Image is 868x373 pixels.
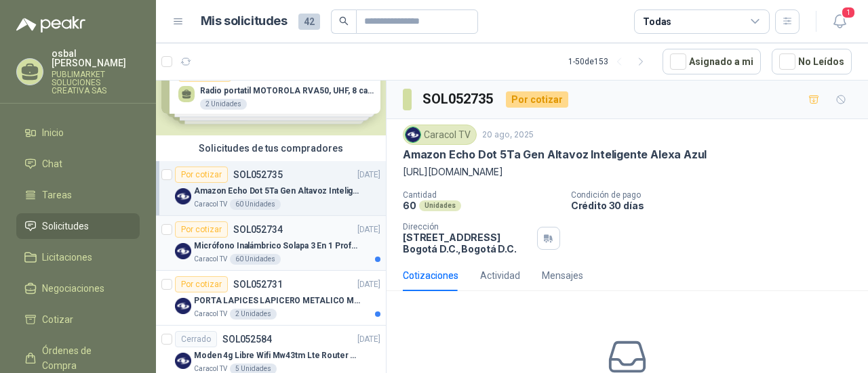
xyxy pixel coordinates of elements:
p: [STREET_ADDRESS] Bogotá D.C. , Bogotá D.C. [403,232,532,255]
p: Cantidad [403,190,560,200]
span: Cotizar [42,312,73,327]
img: Company Logo [175,353,191,369]
h3: SOL052735 [422,89,495,110]
p: 60 [403,200,416,211]
div: Caracol TV [403,125,477,145]
a: Cotizar [16,307,140,332]
p: [URL][DOMAIN_NAME] [403,164,852,179]
div: Unidades [419,200,461,211]
p: [DATE] [357,333,380,346]
a: Solicitudes [16,213,140,239]
div: Por cotizar [175,276,228,292]
img: Company Logo [175,188,191,204]
div: 60 Unidades [230,254,281,265]
div: Mensajes [542,268,583,283]
p: Caracol TV [194,254,227,265]
p: SOL052734 [233,225,283,234]
p: Amazon Echo Dot 5Ta Gen Altavoz Inteligente Alexa Azul [403,148,707,162]
h1: Mis solicitudes [201,12,288,31]
a: Por cotizarSOL052734[DATE] Company LogoMicrófono Inalámbrico Solapa 3 En 1 Profesional F11-2 X2Ca... [156,216,386,271]
div: Por cotizar [175,167,228,183]
a: Tareas [16,182,140,208]
p: 20 ago, 2025 [482,129,534,141]
p: osbal [PERSON_NAME] [52,49,140,68]
div: Actividad [480,268,520,283]
div: 60 Unidades [230,199,281,210]
img: Company Logo [175,243,191,259]
p: SOL052584 [222,334,272,344]
a: Por cotizarSOL052731[DATE] Company LogoPORTA LAPICES LAPICERO METALICO MALLA. IGUALES A LOS DEL L... [156,271,386,326]
span: 42 [298,14,320,30]
p: Crédito 30 días [571,200,863,211]
p: Caracol TV [194,199,227,210]
p: SOL052731 [233,280,283,289]
span: Órdenes de Compra [42,343,127,373]
p: PUBLIMARKET SOLUCIONES CREATIVA SAS [52,70,140,95]
p: Amazon Echo Dot 5Ta Gen Altavoz Inteligente Alexa Azul [194,185,363,198]
img: Company Logo [406,127,420,142]
p: [DATE] [357,278,380,291]
p: Caracol TV [194,309,227,320]
button: Asignado a mi [663,49,761,74]
div: Todas [643,14,671,29]
button: 1 [827,9,852,34]
div: Solicitudes de tus compradores [156,135,386,161]
div: 2 Unidades [230,309,277,320]
p: Moden 4g Libre Wifi Mw43tm Lte Router Móvil Internet 5ghz [194,349,363,362]
p: PORTA LAPICES LAPICERO METALICO MALLA. IGUALES A LOS DEL LIK ADJUNTO [194,294,363,307]
div: Por cotizar [506,91,568,108]
p: Condición de pago [571,190,863,200]
span: Licitaciones [42,250,92,265]
a: Negociaciones [16,276,140,301]
p: [DATE] [357,223,380,236]
span: Inicio [42,125,64,140]
img: Company Logo [175,298,191,314]
span: Tareas [42,188,72,202]
a: Inicio [16,120,140,146]
img: Logo peakr [16,16,85,32]
a: Chat [16,151,140,177]
button: No Leídos [772,49,852,74]
div: Cerrado [175,331,217,347]
p: [DATE] [357,169,380,181]
span: Negociaciones [42,281,104,296]
div: Solicitudes de nuevos compradoresPor cotizarSOL052723[DATE] Radio portatil MOTOROLA RVA50, UHF, 8... [156,37,386,135]
span: Solicitudes [42,219,89,234]
span: 1 [841,6,856,19]
div: Por cotizar [175,221,228,238]
span: search [339,16,349,26]
p: Dirección [403,222,532,232]
p: SOL052735 [233,170,283,179]
a: Por cotizarSOL052735[DATE] Company LogoAmazon Echo Dot 5Ta Gen Altavoz Inteligente Alexa AzulCara... [156,161,386,216]
a: Licitaciones [16,244,140,270]
div: 1 - 50 de 153 [568,51,652,72]
span: Chat [42,156,62,171]
p: Micrófono Inalámbrico Solapa 3 En 1 Profesional F11-2 X2 [194,240,363,253]
div: Cotizaciones [403,268,458,283]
